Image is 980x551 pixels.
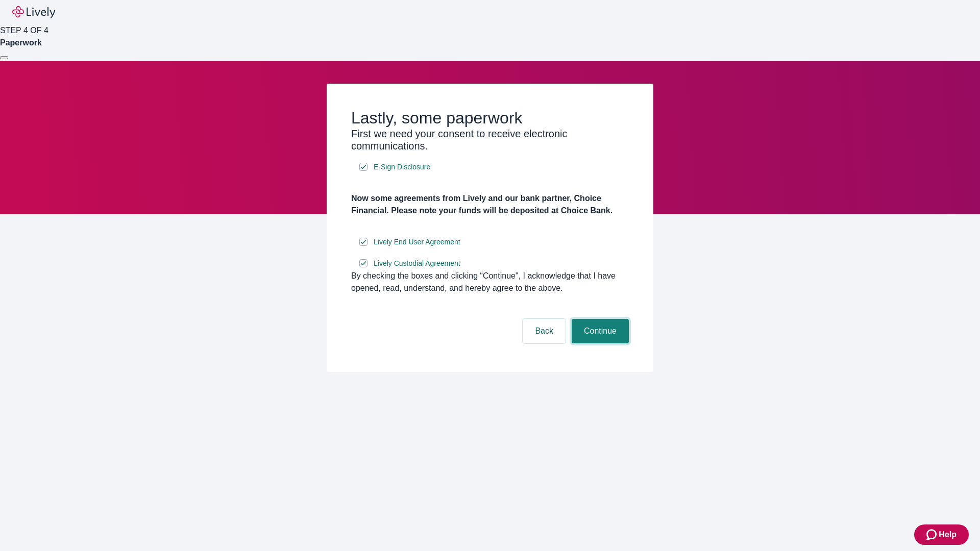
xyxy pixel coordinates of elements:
span: Lively End User Agreement [374,237,460,247]
span: Lively Custodial Agreement [374,258,460,269]
button: Back [523,319,566,343]
h4: Now some agreements from Lively and our bank partner, Choice Financial. Please note your funds wi... [351,192,629,217]
span: Help [939,529,957,541]
button: Continue [572,319,629,343]
svg: Zendesk support icon [926,529,939,541]
a: e-sign disclosure document [372,257,462,270]
img: Lively [12,6,55,18]
h3: First we need your consent to receive electronic communications. [351,128,629,152]
a: e-sign disclosure document [372,161,432,173]
button: Zendesk support iconHelp [914,524,969,545]
a: e-sign disclosure document [372,236,462,248]
span: E-Sign Disclosure [374,162,430,172]
h2: Lastly, some paperwork [351,108,629,128]
div: By checking the boxes and clicking “Continue", I acknowledge that I have opened, read, understand... [351,270,629,294]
